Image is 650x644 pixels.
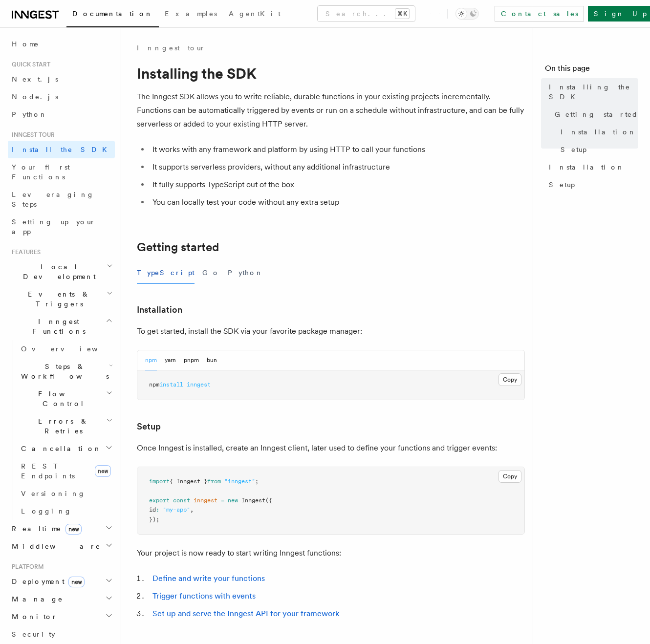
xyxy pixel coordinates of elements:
li: It fully supports TypeScript out of the box [150,178,525,192]
button: bun [207,350,217,370]
button: Deploymentnew [8,573,115,590]
span: Flow Control [17,389,106,408]
span: from [207,478,221,485]
a: Installing the SDK [545,78,638,106]
a: Your first Functions [8,158,115,186]
a: Inngest tour [137,43,205,53]
span: Node.js [12,93,58,101]
li: It works with any framework and platform by using HTTP to call your functions [150,143,525,156]
a: Contact sales [495,6,584,21]
button: Middleware [8,537,115,555]
span: const [173,497,190,504]
button: Copy [498,373,521,386]
span: export [149,497,170,504]
span: Installation [549,162,625,172]
a: Install the SDK [8,141,115,158]
a: Versioning [17,485,115,502]
a: Setting up your app [8,213,115,240]
a: Installation [545,158,638,176]
span: Steps & Workflows [17,362,109,381]
button: pnpm [184,350,199,370]
div: Inngest Functions [8,340,115,520]
span: new [228,497,238,504]
span: = [221,497,224,504]
a: Python [8,106,115,123]
h1: Installing the SDK [137,64,525,82]
button: Flow Control [17,385,115,412]
a: Getting started [551,106,638,123]
span: Documentation [72,10,153,18]
span: Middleware [8,541,101,551]
span: Installing the SDK [549,82,638,102]
a: AgentKit [223,3,286,26]
span: Errors & Retries [17,416,106,436]
span: inngest [187,381,211,388]
span: Install the SDK [12,146,113,153]
a: Overview [17,340,115,358]
span: new [68,577,85,587]
a: Set up and serve the Inngest API for your framework [152,609,339,618]
button: Realtimenew [8,520,115,537]
span: Home [12,39,39,49]
a: Documentation [66,3,159,27]
button: Copy [498,470,521,483]
span: npm [149,381,159,388]
span: "inngest" [224,478,255,485]
button: Search...⌘K [318,6,415,21]
span: Deployment [8,577,85,586]
button: Toggle dark mode [455,8,479,20]
button: Manage [8,590,115,608]
span: { Inngest } [170,478,207,485]
a: Logging [17,502,115,520]
span: Python [12,110,47,118]
span: Inngest Functions [8,317,106,336]
span: Monitor [8,612,58,622]
a: REST Endpointsnew [17,457,115,485]
button: Inngest Functions [8,313,115,340]
span: Cancellation [17,444,102,453]
button: Cancellation [17,440,115,457]
li: You can locally test your code without any extra setup [150,195,525,209]
a: Next.js [8,70,115,88]
span: Getting started [555,109,638,119]
span: Inngest [241,497,265,504]
span: Features [8,248,41,256]
a: Trigger functions with events [152,591,256,601]
button: Python [228,262,263,284]
a: Getting started [137,240,219,254]
button: yarn [165,350,176,370]
span: Setting up your app [12,218,96,236]
a: Examples [159,3,223,26]
p: Once Inngest is installed, create an Inngest client, later used to define your functions and trig... [137,441,525,455]
span: REST Endpoints [21,462,75,480]
a: Node.js [8,88,115,106]
button: Go [202,262,220,284]
span: Security [12,630,55,638]
p: To get started, install the SDK via your favorite package manager: [137,324,525,338]
span: ; [255,478,259,485]
span: Installation [561,127,636,137]
span: Setup [549,180,575,190]
a: Installation [137,303,182,317]
h4: On this page [545,63,638,78]
span: new [95,465,111,477]
a: Installation [557,123,638,141]
a: Define and write your functions [152,574,265,583]
span: Your first Functions [12,163,70,181]
button: Events & Triggers [8,285,115,313]
span: Events & Triggers [8,289,107,309]
button: Errors & Retries [17,412,115,440]
button: TypeScript [137,262,195,284]
p: The Inngest SDK allows you to write reliable, durable functions in your existing projects increme... [137,90,525,131]
span: install [159,381,183,388]
span: Quick start [8,61,50,68]
li: It supports serverless providers, without any additional infrastructure [150,160,525,174]
span: import [149,478,170,485]
span: Manage [8,594,63,604]
span: Logging [21,507,72,515]
span: Inngest tour [8,131,55,139]
span: Setup [561,145,586,154]
a: Leveraging Steps [8,186,115,213]
a: Setup [545,176,638,193]
span: new [65,524,82,535]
